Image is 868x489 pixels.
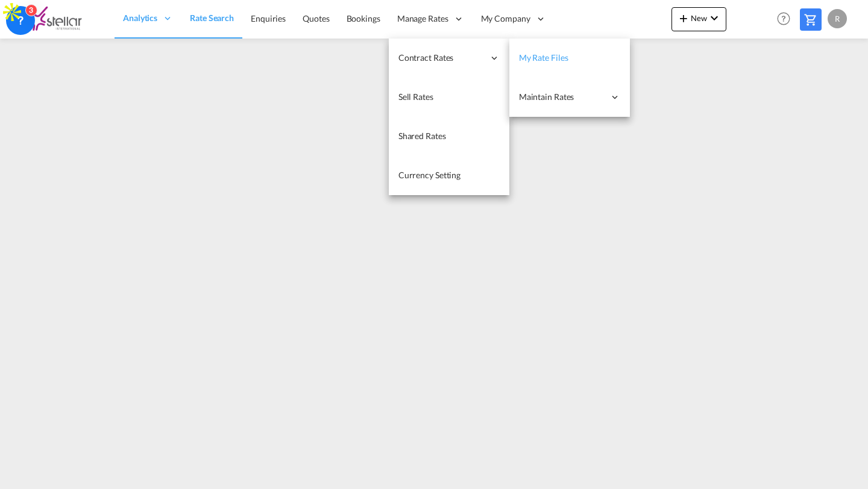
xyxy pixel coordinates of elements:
[519,52,568,63] span: My Rate Files
[389,156,509,195] a: Currency Setting
[509,39,630,78] a: My Rate Files
[389,39,509,78] div: Contract Rates
[519,91,605,103] span: Maintain Rates
[389,117,509,156] a: Shared Rates
[398,170,461,180] span: Currency Setting
[398,92,433,102] span: Sell Rates
[389,78,509,117] a: Sell Rates
[398,52,484,64] span: Contract Rates
[398,131,446,141] span: Shared Rates
[509,78,630,117] div: Maintain Rates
